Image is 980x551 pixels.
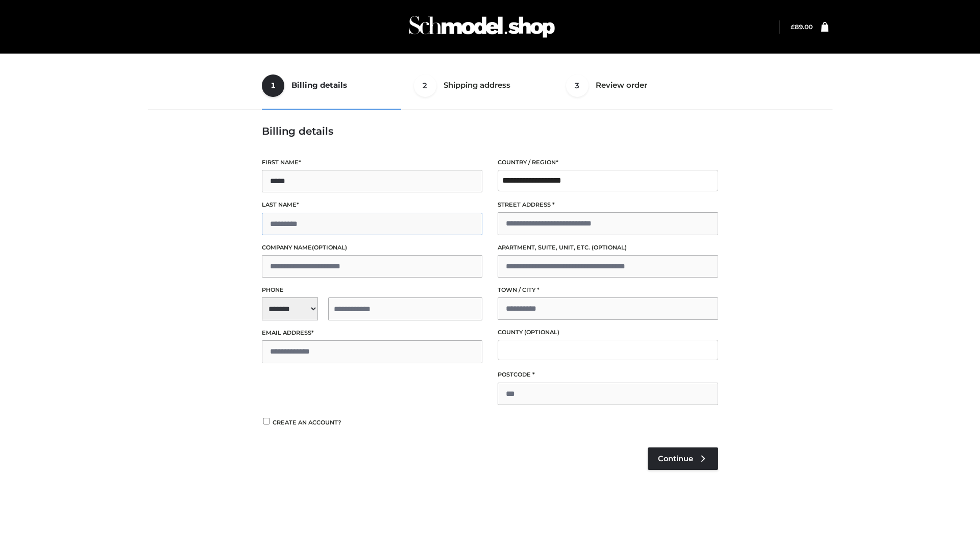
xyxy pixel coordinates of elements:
label: Email address [262,328,482,338]
span: (optional) [592,244,627,251]
label: Apartment, suite, unit, etc. [498,243,718,253]
span: (optional) [524,329,559,336]
input: Create an account? [262,418,271,424]
bdi: 89.00 [791,23,813,31]
label: Phone [262,285,482,295]
label: Town / City [498,285,718,295]
span: (optional) [312,244,347,251]
a: £89.00 [791,23,813,31]
span: Create an account? [273,419,341,426]
label: Company name [262,243,482,253]
span: £ [791,23,795,31]
label: Postcode [498,370,718,380]
label: Street address [498,200,718,210]
span: Continue [658,454,693,463]
label: Last name [262,200,482,210]
a: Continue [648,447,718,470]
label: Country / Region [498,158,718,167]
h3: Billing details [262,125,718,137]
label: County [498,328,718,337]
img: Schmodel Admin 964 [405,7,558,47]
label: First name [262,158,482,167]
